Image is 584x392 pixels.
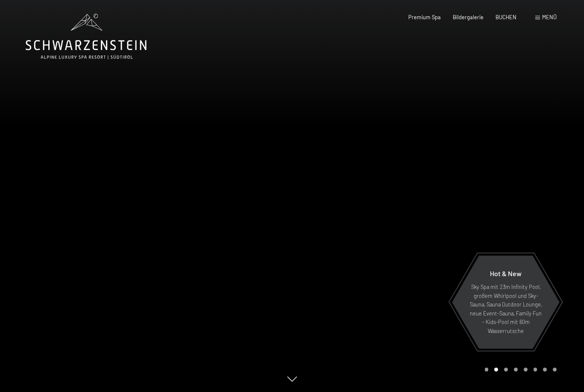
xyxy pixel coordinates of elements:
[553,368,557,371] div: Carousel Page 8
[534,368,537,371] div: Carousel Page 6
[490,269,522,277] span: Hot & New
[504,368,508,371] div: Carousel Page 3
[496,14,516,21] a: BUCHEN
[482,368,557,371] div: Carousel Pagination
[514,368,518,371] div: Carousel Page 4
[451,255,560,349] a: Hot & New Sky Spa mit 23m Infinity Pool, großem Whirlpool und Sky-Sauna, Sauna Outdoor Lounge, ne...
[485,368,489,371] div: Carousel Page 1
[494,368,498,371] div: Carousel Page 2 (Current Slide)
[543,368,547,371] div: Carousel Page 7
[453,14,484,21] a: Bildergalerie
[469,283,543,335] p: Sky Spa mit 23m Infinity Pool, großem Whirlpool und Sky-Sauna, Sauna Outdoor Lounge, neue Event-S...
[524,368,528,371] div: Carousel Page 5
[542,14,557,21] span: Menü
[408,14,441,21] a: Premium Spa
